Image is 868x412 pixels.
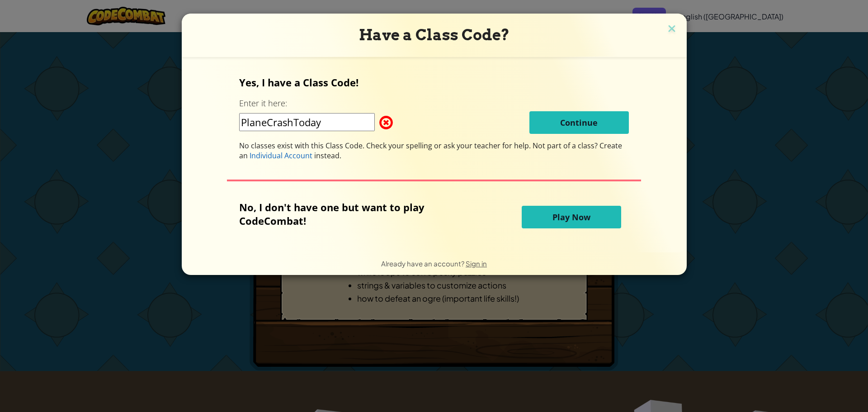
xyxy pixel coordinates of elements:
span: instead. [312,151,341,161]
img: close icon [666,23,678,36]
span: Have a Class Code? [359,26,509,44]
span: Not part of a class? Create an [239,141,622,161]
p: Yes, I have a Class Code! [239,76,629,89]
label: Enter it here: [239,98,287,109]
span: Already have an account? [381,259,466,268]
p: No, I don't have one but want to play CodeCombat! [239,200,469,227]
span: Continue [560,117,598,128]
span: Individual Account [250,151,312,161]
a: Sign in [466,259,487,268]
span: Play Now [552,212,590,223]
button: Continue [529,111,629,134]
button: Play Now [522,206,621,228]
span: No classes exist with this Class Code. Check your spelling or ask your teacher for help. [239,141,533,151]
